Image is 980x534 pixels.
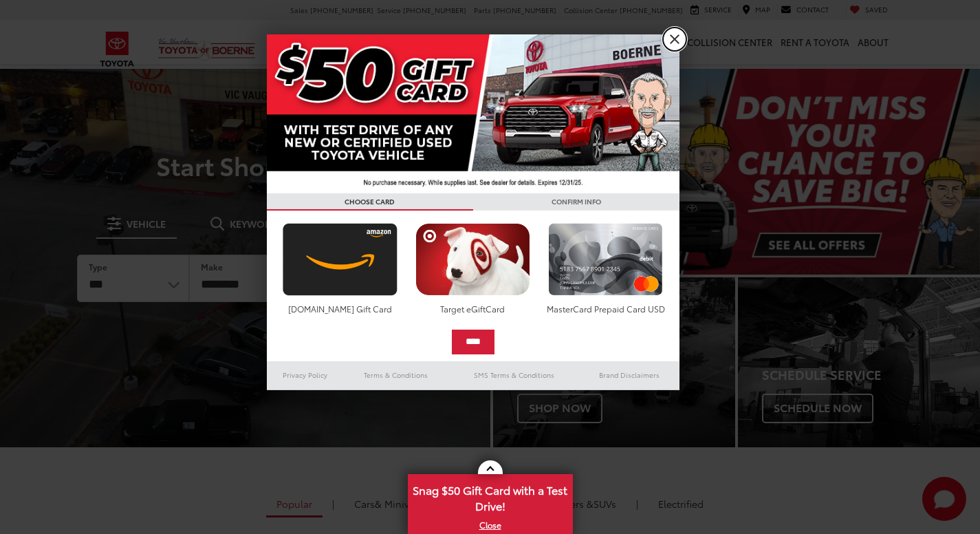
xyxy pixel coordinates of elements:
span: Snag $50 Gift Card with a Test Drive! [409,476,571,517]
div: MasterCard Prepaid Card USD [545,303,666,314]
img: mastercard.png [545,223,666,296]
div: Target eGiftCard [412,303,534,314]
h3: CONFIRM INFO [473,193,679,211]
img: 42635_top_851395.jpg [267,34,679,193]
img: amazoncard.png [279,223,401,296]
a: Terms & Conditions [343,367,448,383]
a: Privacy Policy [267,367,344,383]
div: [DOMAIN_NAME] Gift Card [279,303,401,314]
a: Brand Disclaimers [579,367,679,383]
a: SMS Terms & Conditions [449,367,579,383]
h3: CHOOSE CARD [267,193,473,211]
img: targetcard.png [412,223,534,296]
